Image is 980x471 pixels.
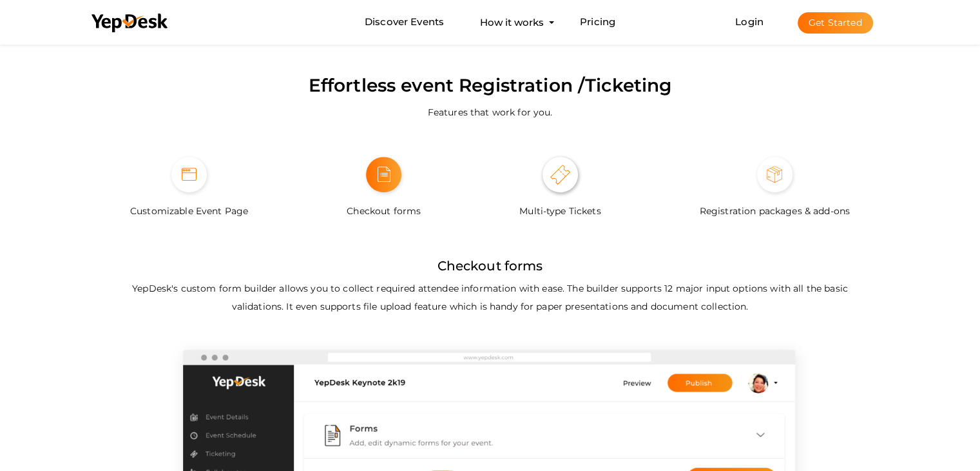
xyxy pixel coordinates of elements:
a: Discover Events [365,10,444,34]
label: Checkout forms [347,192,421,220]
a: Login [735,15,764,28]
button: Get Started [798,12,873,34]
img: form.svg [378,166,390,182]
p: YepDesk's custom form builder allows you to collect required attendee information with ease. The ... [122,279,858,325]
img: package-selected.svg [767,166,782,182]
img: web-selected.svg [182,168,197,181]
label: Features that work for you. [428,103,553,121]
label: Effortless event Registration /Ticketing [309,71,672,100]
label: Customizable Event Page [130,192,248,220]
label: Registration packages & add-ons [700,192,850,220]
label: Multi-type Tickets [519,192,601,220]
button: How it works [476,10,548,34]
label: Checkout forms [437,256,543,276]
img: tickets-selected.svg [550,165,570,185]
a: Pricing [580,10,615,34]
